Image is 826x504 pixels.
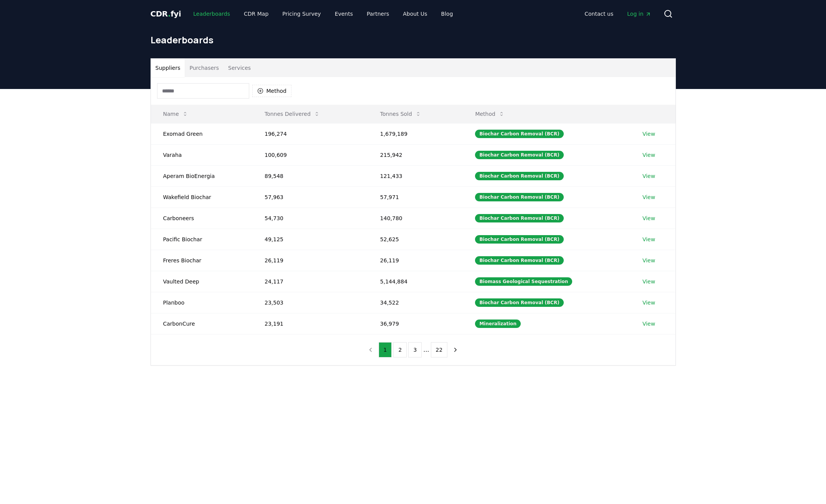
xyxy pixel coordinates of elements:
td: 36,979 [368,313,463,334]
td: 215,942 [368,144,463,165]
h1: Leaderboards [151,34,676,46]
a: View [642,172,655,180]
td: 1,679,189 [368,123,463,144]
a: Leaderboards [187,7,236,21]
span: Log in [627,10,651,18]
div: Biochar Carbon Removal (BCR) [475,214,563,222]
a: About Us [397,7,433,21]
button: Tonnes Sold [374,106,427,122]
td: Carboneers [151,208,252,229]
a: Blog [435,7,459,21]
a: View [642,299,655,306]
nav: Main [187,7,459,21]
button: Purchasers [185,59,223,77]
a: CDR.fyi [151,8,181,19]
li: ... [423,345,429,354]
a: View [642,130,655,138]
td: 121,433 [368,165,463,186]
a: View [642,257,655,264]
button: Suppliers [151,59,185,77]
td: 23,191 [252,313,368,334]
td: 100,609 [252,144,368,165]
td: 89,548 [252,165,368,186]
td: 24,117 [252,271,368,292]
a: View [642,214,655,222]
a: View [642,236,655,243]
a: Pricing Survey [276,7,327,21]
div: Biochar Carbon Removal (BCR) [475,298,563,307]
td: Aperam BioEnergia [151,165,252,186]
td: Pacific Biochar [151,229,252,250]
a: View [642,151,655,159]
td: 34,522 [368,292,463,313]
div: Biochar Carbon Removal (BCR) [475,256,563,265]
span: . [168,9,170,18]
td: 57,963 [252,186,368,208]
a: Log in [621,7,657,21]
div: Biomass Geological Sequestration [475,277,572,286]
div: Biochar Carbon Removal (BCR) [475,193,563,201]
a: Partners [361,7,395,21]
nav: Main [578,7,657,21]
button: 3 [408,342,422,357]
a: View [642,320,655,328]
button: Services [223,59,255,77]
div: Biochar Carbon Removal (BCR) [475,172,563,180]
td: 26,119 [368,250,463,271]
button: 1 [379,342,392,357]
td: Freres Biochar [151,250,252,271]
button: Tonnes Delivered [258,106,326,122]
td: Wakefield Biochar [151,186,252,208]
button: Name [157,106,194,122]
span: CDR fyi [151,9,181,18]
td: 54,730 [252,208,368,229]
td: Varaha [151,144,252,165]
a: View [642,193,655,201]
td: 196,274 [252,123,368,144]
td: Vaulted Deep [151,271,252,292]
button: Method [469,106,511,122]
td: 26,119 [252,250,368,271]
button: 2 [393,342,407,357]
button: Method [252,85,292,97]
button: 22 [431,342,448,357]
div: Mineralization [475,320,521,328]
td: Exomad Green [151,123,252,144]
td: 140,780 [368,208,463,229]
a: Contact us [578,7,619,21]
button: next page [449,342,462,357]
td: 49,125 [252,229,368,250]
td: 23,503 [252,292,368,313]
td: 57,971 [368,186,463,208]
a: CDR Map [238,7,275,21]
div: Biochar Carbon Removal (BCR) [475,151,563,159]
a: View [642,278,655,285]
div: Biochar Carbon Removal (BCR) [475,235,563,244]
div: Biochar Carbon Removal (BCR) [475,130,563,138]
td: 52,625 [368,229,463,250]
td: Planboo [151,292,252,313]
td: 5,144,884 [368,271,463,292]
a: Events [329,7,359,21]
td: CarbonCure [151,313,252,334]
